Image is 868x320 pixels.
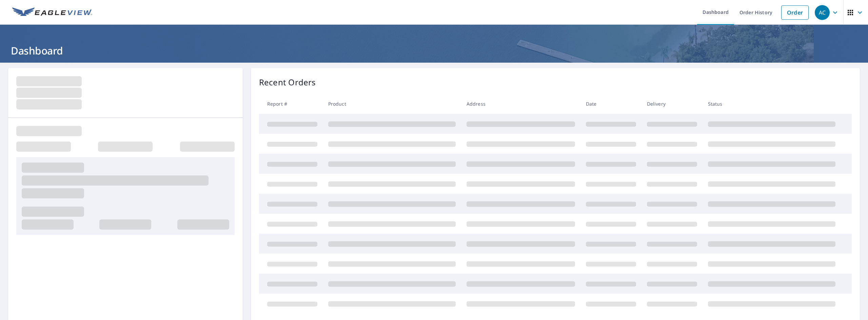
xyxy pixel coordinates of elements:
[8,44,860,58] h1: Dashboard
[259,76,316,88] p: Recent Orders
[461,94,580,114] th: Address
[12,7,92,18] img: EV Logo
[642,94,703,114] th: Delivery
[815,5,830,20] div: AC
[259,94,323,114] th: Report #
[580,94,642,114] th: Date
[781,5,809,20] a: Order
[703,94,841,114] th: Status
[323,94,461,114] th: Product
